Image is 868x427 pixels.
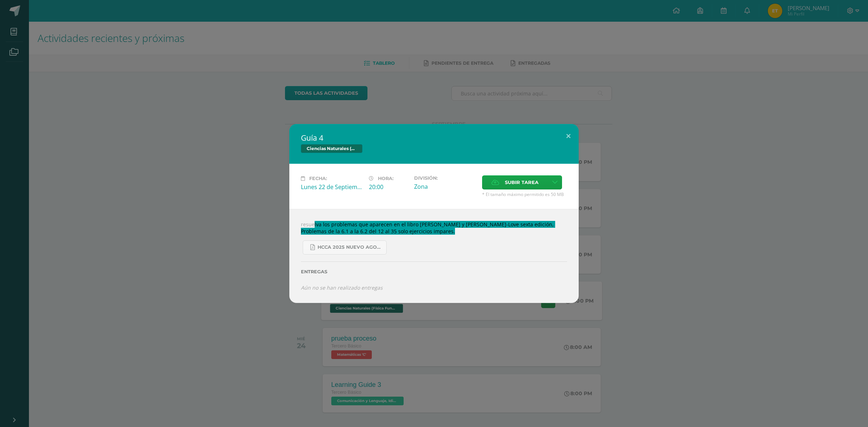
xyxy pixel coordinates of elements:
span: Hora: [378,176,393,181]
span: HCCA 2025 nuevo agosto fisica fundamental.pdf [318,244,383,250]
span: Fecha: [309,176,327,181]
a: HCCA 2025 nuevo agosto fisica fundamental.pdf [303,240,387,255]
div: Lunes 22 de Septiembre [301,183,363,191]
label: División: [414,175,476,181]
div: Zona [414,183,476,191]
span: Ciencias Naturales (Física Fundamental) [301,144,362,153]
div: 20:00 [369,183,408,191]
span: Subir tarea [505,176,539,189]
button: Close (Esc) [558,124,579,149]
span: * El tamaño máximo permitido es 50 MB [482,191,567,197]
h2: Guía 4 [301,133,567,143]
div: resuelva los problemas que aparecen en el libro [PERSON_NAME] y [PERSON_NAME]-Love sexta edición,... [289,209,579,303]
i: Aún no se han realizado entregas [301,284,383,291]
label: Entregas [301,269,567,274]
